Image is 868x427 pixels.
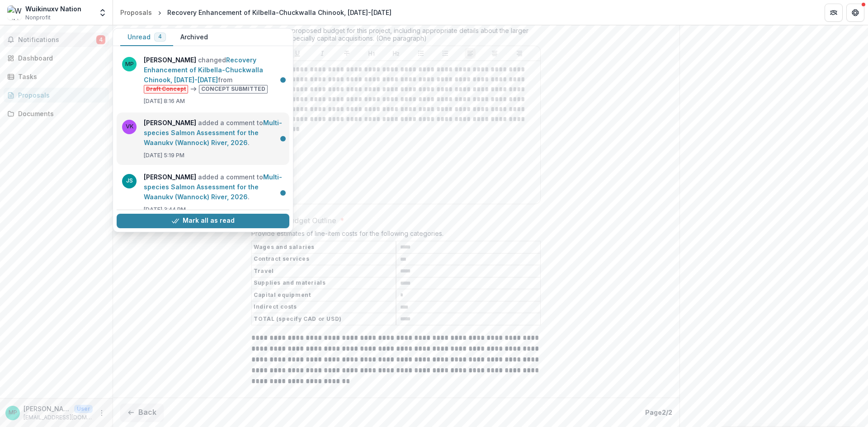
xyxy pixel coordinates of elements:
button: Mark all as read [117,214,289,228]
div: Dashboard [18,53,102,63]
div: Proposals [120,8,152,17]
div: Provide estimates of line-item costs for the following categories. [251,230,541,241]
button: Archived [173,28,215,46]
button: Partners [825,4,843,22]
span: Notifications [18,36,96,44]
div: Wuikinuxv Nation [25,4,81,14]
div: Recovery Enhancement of Kilbella-Chuckwalla Chinook, [DATE]-[DATE] [167,8,392,17]
button: Strike [341,48,352,59]
nav: breadcrumb [117,6,395,19]
img: Wuikinuxv Nation [7,5,22,20]
th: Supplies and materials [252,277,396,289]
p: [PERSON_NAME] [24,404,71,413]
button: Italicize [317,48,328,59]
button: More [96,408,107,418]
th: Travel [252,265,396,277]
p: 6. Project Budget Outline [251,215,336,226]
button: Ordered List [440,48,451,59]
a: Proposals [4,88,109,103]
button: Align Left [465,48,476,59]
a: Multi-species Salmon Assessment for the Waanukv (Wannock) River, 2026 [144,119,282,146]
button: Get Help [846,4,864,22]
button: Align Right [514,48,525,59]
p: Page 2 / 2 [645,408,672,417]
div: Documents [18,109,102,118]
button: Heading 2 [391,48,401,59]
a: Tasks [4,69,109,84]
div: Describe the proposed budget for this project, including appropriate details about the larger cos... [251,27,541,46]
div: Tasks [18,72,102,81]
span: Nonprofit [25,14,51,22]
th: Indirect costs [252,301,396,313]
button: Align Center [489,48,500,59]
p: changed from [144,55,284,94]
p: added a comment to . [144,118,284,148]
a: Dashboard [4,51,109,66]
span: 4 [158,33,162,40]
a: Multi-species Salmon Assessment for the Waanukv (Wannock) River, 2026 [144,173,282,201]
button: Heading 1 [366,48,377,59]
p: User [74,405,93,413]
div: Proposals [18,90,102,100]
button: Back [120,404,164,422]
button: Notifications4 [4,33,109,47]
th: Capital equipment [252,289,396,301]
button: Unread [120,28,173,46]
button: Underline [292,48,303,59]
a: Proposals [117,6,156,19]
p: added a comment to . [144,172,284,202]
th: TOTAL (specify CAD or USD) [252,313,396,325]
div: Megan Peruzzo [9,410,17,416]
button: Open entity switcher [96,4,109,22]
th: Contract services [252,253,396,265]
a: Recovery Enhancement of Kilbella-Chuckwalla Chinook, [DATE]-[DATE] [144,56,263,84]
span: 4 [96,35,105,44]
a: Documents [4,106,109,121]
p: [EMAIL_ADDRESS][DOMAIN_NAME] [24,413,93,422]
th: Wages and salaries [252,241,396,253]
button: Bullet List [415,48,426,59]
